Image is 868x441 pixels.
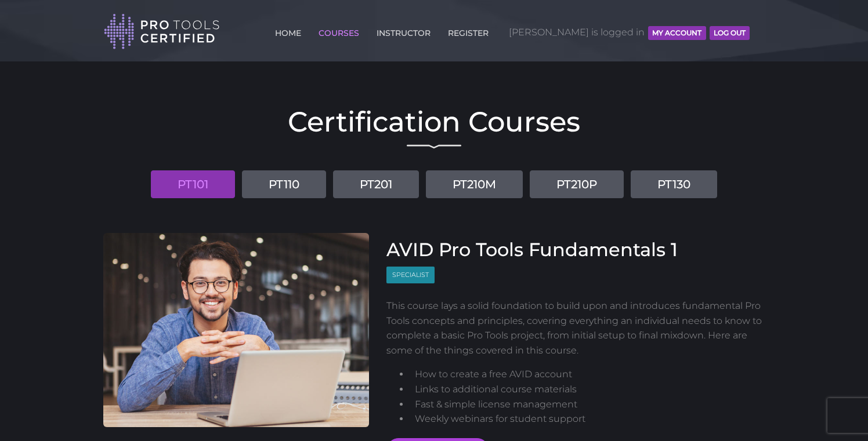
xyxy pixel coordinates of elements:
[410,367,765,382] li: How to create a free AVID account
[509,15,750,50] span: [PERSON_NAME] is logged in
[410,397,765,412] li: Fast & simple license management
[445,21,491,40] a: REGISTER
[151,170,235,198] a: PT101
[710,26,750,40] button: Log Out
[103,233,369,427] img: AVID Pro Tools Fundamentals 1 Course
[242,170,326,198] a: PT110
[410,411,765,427] li: Weekly webinars for student support
[103,108,765,136] h2: Certification Courses
[407,144,461,149] img: decorative line
[631,170,717,198] a: PT130
[410,382,765,397] li: Links to additional course materials
[386,239,765,261] h3: AVID Pro Tools Fundamentals 1
[272,21,304,40] a: HOME
[374,21,433,40] a: INSTRUCTOR
[104,13,220,50] img: Pro Tools Certified Logo
[316,21,362,40] a: COURSES
[648,26,706,40] button: MY ACCOUNT
[386,298,765,358] p: This course lays a solid foundation to build upon and introduces fundamental Pro Tools concepts a...
[426,170,523,198] a: PT210M
[386,267,435,283] span: Specialist
[530,170,624,198] a: PT210P
[333,170,419,198] a: PT201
